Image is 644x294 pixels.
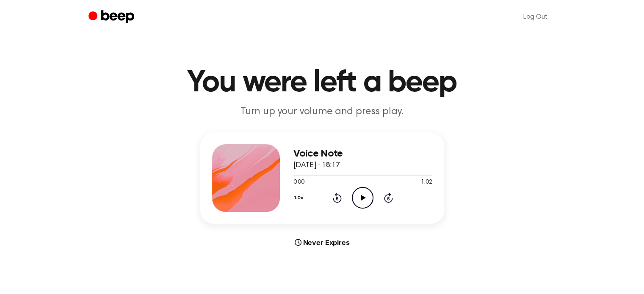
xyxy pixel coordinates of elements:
[515,7,556,27] a: Log Out
[293,148,432,159] h3: Voice Note
[105,68,539,98] h1: You were left a beep
[88,9,136,25] a: Beep
[200,237,444,247] div: Never Expires
[293,162,340,169] span: [DATE] · 18:17
[421,178,432,187] span: 1:02
[160,105,485,119] p: Turn up your volume and press play.
[293,178,304,187] span: 0:00
[293,191,307,205] button: 1.0x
